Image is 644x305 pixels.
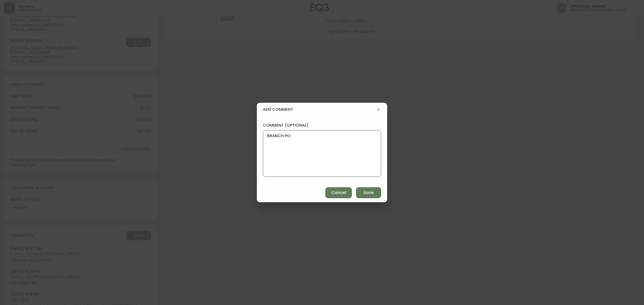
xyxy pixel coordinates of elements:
[331,190,346,195] span: Cancel
[263,123,381,128] label: comment (optional)
[267,133,377,174] textarea: BRANCH PO:
[263,107,376,112] h4: add comment
[364,190,374,195] span: Save
[325,187,352,198] button: Cancel
[356,187,381,198] button: Save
